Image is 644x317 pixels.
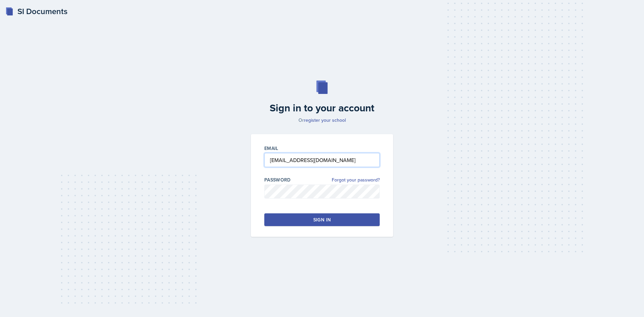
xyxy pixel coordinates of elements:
a: Forgot your password? [332,176,380,183]
h2: Sign in to your account [247,102,397,114]
a: SI Documents [5,5,67,17]
label: Password [264,176,291,183]
input: Email [264,153,380,167]
a: register your school [304,117,346,123]
div: Sign in [313,216,331,223]
p: Or [247,117,397,123]
label: Email [264,145,278,152]
button: Sign in [264,213,380,226]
